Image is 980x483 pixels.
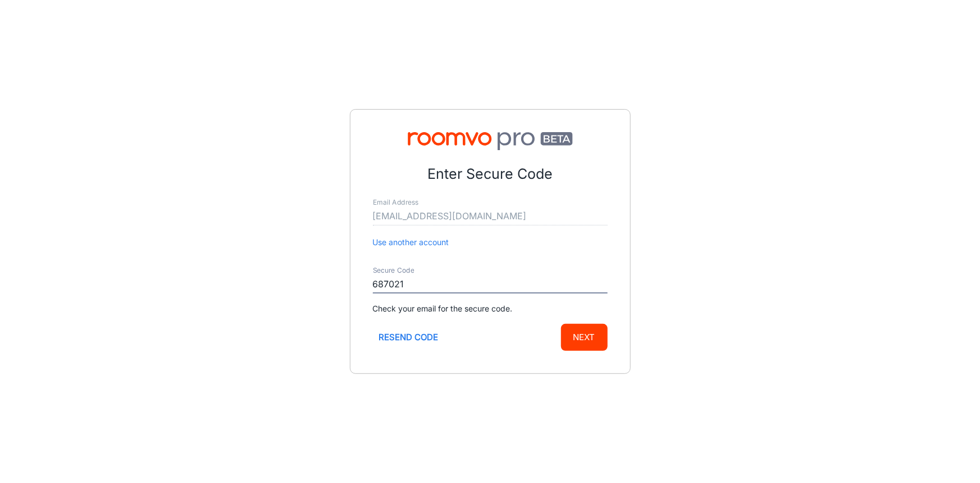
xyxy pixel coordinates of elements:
label: Email Address [373,198,418,207]
label: Secure Code [373,266,414,276]
p: Enter Secure Code [373,164,608,185]
button: Use another account [373,236,449,249]
img: Roomvo PRO Beta [373,132,608,150]
input: Enter secure code [373,276,608,294]
button: Next [561,324,608,351]
button: Resend code [373,324,445,351]
input: myname@example.com [373,207,608,225]
p: Check your email for the secure code. [373,303,608,315]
